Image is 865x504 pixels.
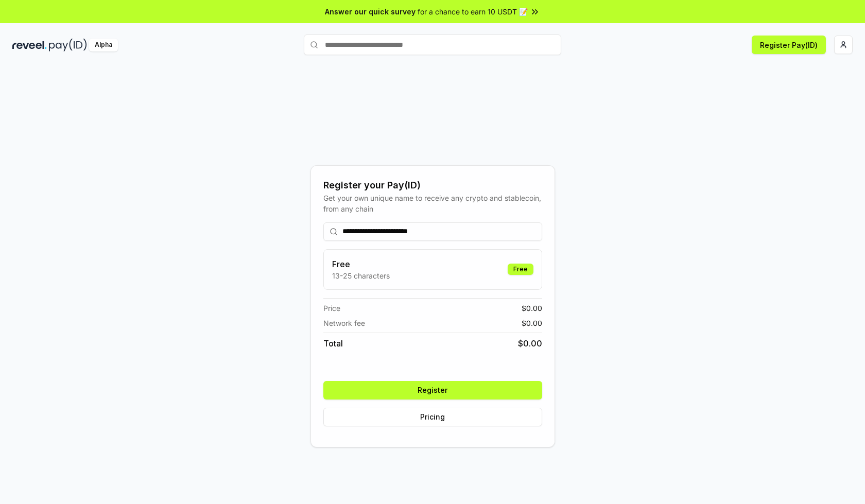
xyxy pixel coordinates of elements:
span: $ 0.00 [518,337,542,350]
button: Register Pay(ID) [752,36,826,54]
span: Price [323,303,340,314]
img: pay_id [49,39,87,51]
span: Total [323,337,343,350]
div: Get your own unique name to receive any crypto and stablecoin, from any chain [323,193,542,214]
h3: Free [332,258,390,270]
span: Network fee [323,318,365,328]
span: $ 0.00 [522,318,542,328]
span: $ 0.00 [522,303,542,314]
div: Free [508,264,533,275]
button: Pricing [323,408,542,426]
span: for a chance to earn 10 USDT 📝 [418,6,528,17]
div: Alpha [89,39,118,51]
img: reveel_dark [12,39,47,51]
p: 13-25 characters [332,270,390,281]
button: Register [323,381,542,399]
div: Register your Pay(ID) [323,178,542,193]
span: Answer our quick survey [325,6,416,17]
